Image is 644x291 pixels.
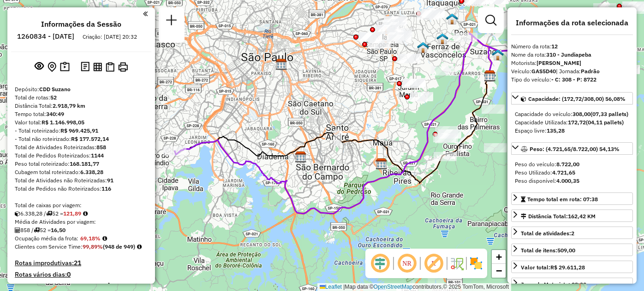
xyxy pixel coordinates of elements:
div: Atividade não roteirizada - MERCADINHO ZE PARANA [484,143,507,152]
div: Criação: [DATE] 20:32 [79,33,141,41]
strong: 310 - Jundiapeba [546,51,591,58]
img: CDD Diadema [295,151,307,163]
div: Número da rota: [511,42,633,51]
div: Nome da rota: [511,51,633,59]
strong: 16,50 [51,227,66,233]
div: Map data © contributors,© 2025 TomTom, Microsoft [317,283,511,291]
span: | Jornada: [556,68,600,75]
div: Atividade não roteirizada - MUINO E CIA LTDA [382,22,405,31]
div: Distância Total: [15,102,148,110]
strong: 121,89 [63,210,81,217]
span: Ocupação média da frota: [15,235,78,242]
h4: Rotas vários dias: [15,271,148,279]
span: Peso: (4.721,65/8.722,00) 54,13% [530,145,620,152]
strong: 135,28 [547,127,565,134]
strong: R$ 177.572,14 [71,135,109,142]
div: Distância Total: [521,212,596,221]
div: 858 / 52 = [15,226,148,234]
em: Média calculada utilizando a maior ocupação (%Peso ou %Cubagem) de cada rota da sessão. Rotas cro... [102,236,107,241]
div: Atividade não roteirizada - PIRESBELLA COMERCIO [384,16,407,25]
a: Clique aqui para minimizar o painel [143,8,148,19]
div: Total de Pedidos Roteirizados: [15,151,148,160]
img: CDD Mooca (Desativado) [275,58,287,70]
div: Capacidade do veículo: [515,110,629,118]
div: Atividade não roteirizada - SHIGUEO SUPERMERCADO [433,133,456,142]
i: Cubagem total roteirizado [15,211,20,216]
div: Atividade não roteirizada - MERCEARIA ARRUDA [593,3,616,12]
a: Distância Total:162,42 KM [511,210,633,222]
img: 607 UDC Full Ferraz de Vasconcelos [436,33,448,45]
div: Atividade não roteirizada - GOLD VALLE COMERCIO [388,30,411,40]
span: − [496,265,502,276]
strong: R$ 29.611,28 [550,264,585,271]
strong: 0 [67,270,71,279]
div: Atividade não roteirizada - LA KASA BAR [435,134,458,143]
div: Capacidade Utilizada: [515,118,629,127]
strong: 168.181,77 [70,160,99,167]
i: Total de rotas [46,211,52,216]
div: Atividade não roteirizada - LINCOLN IOSHIFUMI HI [482,105,505,114]
a: Total de atividades:2 [511,227,633,239]
div: Atividade não roteirizada - ERIKA CAVALCANTE DE [389,28,412,37]
strong: 116 [101,185,111,192]
div: Atividade não roteirizada - COMERCIAL VILA JACUI [376,19,399,29]
div: Atividade não roteirizada - F E SILVA LEITE DISTRIBUIDORA DE BEBIDAS [359,32,382,41]
div: Atividade não roteirizada - OSMAN RODRIGUES DOS [417,10,440,19]
div: Atividade não roteirizada - MICHAEL MARQUES BATI [417,11,440,20]
button: Logs desbloquear sessão [79,60,91,74]
div: Motorista: [511,59,633,67]
img: Exibir/Ocultar setores [469,256,483,271]
div: - Total roteirizado: [15,127,148,135]
i: Total de rotas [34,227,40,233]
div: Atividade não roteirizada - JOAQUIM FREIRE SOBRI [402,79,425,88]
img: CDD Maua [376,158,388,170]
strong: - C: 308 - P: 8722 [551,76,596,83]
div: 6.338,28 / 52 = [15,210,148,218]
strong: 308,00 [572,111,590,117]
div: Atividade não roteirizada - ADEGA E DISTRIBUIDORA CAIUBY LTDA [381,32,404,41]
div: Valor total: [521,263,585,272]
h4: Rotas improdutivas: [15,259,148,267]
strong: GAS5D40 [531,68,556,75]
em: Rotas cross docking consideradas [137,244,142,250]
strong: 99,89% [83,243,103,250]
strong: [PERSON_NAME] [537,59,581,66]
div: Valor total: [15,118,148,127]
strong: 1144 [91,152,104,159]
strong: 4.721,65 [552,169,575,176]
a: Zoom in [492,250,506,264]
div: Veículo: [511,67,633,76]
span: 162,42 KM [568,213,596,220]
div: Peso disponível: [515,177,629,185]
h6: 1260834 - [DATE] [17,32,74,41]
div: Atividade não roteirizada - JAIRO SANTOS DO NASC [376,25,399,34]
div: Total de itens: [521,246,575,255]
img: 630 UDC Light WCL Jardim Santa Helena [492,49,504,61]
button: Visualizar relatório de Roteirização [91,60,104,73]
div: Atividade não roteirizada - N B DA S CORREA BAR [454,33,477,42]
span: Tempo total em rota: 07:38 [527,196,598,203]
div: Atividade não roteirizada - SAULO WANDERLEY DIAS [388,35,411,44]
a: Tempo total em rota: 07:38 [511,192,633,205]
div: Total de Pedidos não Roteirizados: [15,185,148,193]
div: Depósito: [15,85,148,93]
strong: Padrão [581,68,600,75]
a: Valor total:R$ 29.611,28 [511,261,633,273]
strong: 2 [571,230,574,237]
strong: 858 [96,144,106,151]
span: Total de atividades: [521,230,574,237]
a: Exibir filtros [482,11,500,29]
a: Jornada Motorista: 08:30 [511,278,633,290]
strong: (04,11 pallets) [586,119,624,126]
a: Zoom out [492,264,506,278]
div: Atividade não roteirizada - KALLOZ REIS [434,152,457,161]
a: Nova sessão e pesquisa [162,11,181,32]
div: Atividade não roteirizada - CLAUDIA VIEIRA DE AN [398,54,421,63]
strong: 43 [72,282,80,290]
button: Painel de Sugestão [58,60,72,74]
button: Imprimir Rotas [116,60,130,74]
div: Peso Utilizado: [515,169,629,177]
button: Centralizar mapa no depósito ou ponto de apoio [46,60,58,74]
strong: 340:49 [46,111,64,117]
strong: CDD Suzano [39,86,71,93]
